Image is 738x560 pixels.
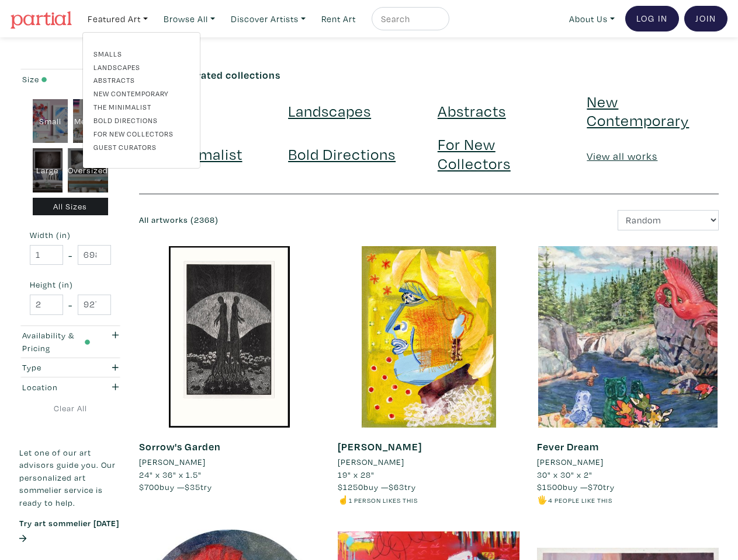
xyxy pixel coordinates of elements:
a: Abstracts [438,100,506,121]
li: [PERSON_NAME] [338,456,404,468]
a: Rent Art [316,7,361,31]
div: All Sizes [33,198,109,216]
a: For New Collectors [93,128,189,139]
div: Featured Art [82,32,200,169]
a: Smalls [93,48,189,59]
a: Discover Artists [226,7,311,31]
a: Landscapes [93,62,189,72]
small: Width (in) [30,231,111,239]
a: [PERSON_NAME] [537,456,719,468]
a: Log In [625,6,679,32]
span: $70 [588,481,603,492]
a: Clear All [19,402,122,415]
span: 30" x 30" x 2" [537,469,593,480]
button: Availability & Pricing [19,326,122,358]
span: - [68,247,72,263]
li: 🖐️ [537,494,719,506]
a: Landscapes [288,100,371,121]
h6: All artworks (2368) [139,215,420,225]
div: Oversized [68,148,108,192]
div: Size [22,73,91,86]
a: New Contemporary [93,88,189,99]
a: Fever Dream [537,440,599,453]
small: 4 people like this [548,496,612,505]
a: View all works [587,149,657,163]
li: [PERSON_NAME] [139,456,206,468]
span: $63 [389,481,404,492]
a: New Contemporary [587,91,689,130]
h6: Discover curated collections [139,69,719,82]
div: Type [22,361,91,374]
span: buy — try [139,481,212,492]
span: $700 [139,481,160,492]
span: buy — try [338,481,416,492]
span: $35 [185,481,200,492]
a: For New Collectors [438,134,511,173]
li: ☝️ [338,494,519,506]
span: $1250 [338,481,363,492]
input: Search [380,12,438,26]
div: Small [33,99,68,143]
a: Join [684,6,727,32]
div: Medium [73,99,108,143]
a: Bold Directions [93,115,189,125]
button: Type [19,358,122,377]
span: - [68,297,72,313]
a: [PERSON_NAME] [139,456,321,468]
div: Large [33,148,63,192]
div: Location [22,381,91,394]
span: $1500 [537,481,563,492]
li: [PERSON_NAME] [537,456,604,468]
button: Location [19,377,122,397]
a: Browse All [158,7,220,31]
a: Guest Curators [93,142,189,152]
span: 24" x 36" x 1.5" [139,469,202,480]
span: buy — try [537,481,615,492]
small: Height (in) [30,281,111,289]
a: [PERSON_NAME] [338,440,422,453]
a: About Us [564,7,620,31]
a: Bold Directions [288,143,396,164]
a: Abstracts [93,75,189,85]
a: Try art sommelier [DATE] [19,517,119,544]
small: 1 person likes this [349,496,418,505]
a: The Minimalist [93,101,189,112]
p: Let one of our art advisors guide you. Our personalized art sommelier service is ready to help. [19,446,122,509]
a: [PERSON_NAME] [338,456,519,468]
button: Size [19,69,122,89]
a: Featured Art [82,7,153,31]
div: Availability & Pricing [22,329,91,354]
span: 19" x 28" [338,469,375,480]
a: Sorrow's Garden [139,440,221,453]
